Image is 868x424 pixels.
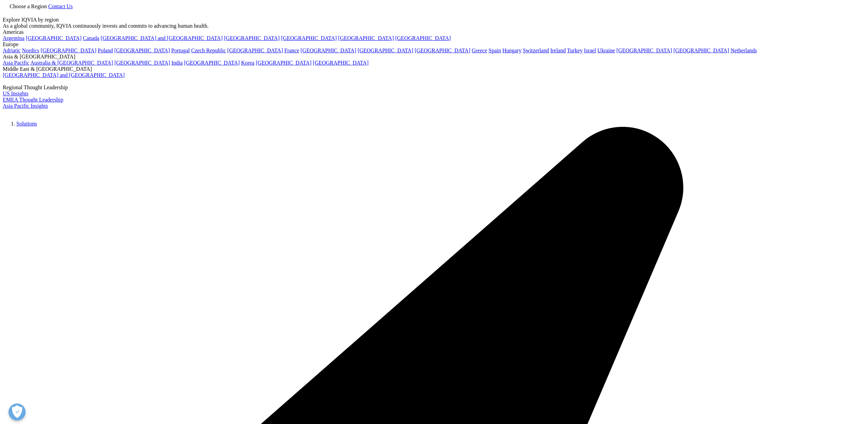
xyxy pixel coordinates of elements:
[3,91,28,96] a: US Insights
[502,48,522,53] a: Hungary
[3,17,865,23] div: Explore IQVIA by region
[3,66,865,72] div: Middle East & [GEOGRAPHIC_DATA]
[616,48,672,53] a: [GEOGRAPHIC_DATA]
[26,35,82,41] a: [GEOGRAPHIC_DATA]
[567,48,583,53] a: Turkey
[597,48,615,53] a: Ukraine
[101,35,223,41] a: [GEOGRAPHIC_DATA] and [GEOGRAPHIC_DATA]
[358,48,413,53] a: [GEOGRAPHIC_DATA]
[301,48,356,53] a: [GEOGRAPHIC_DATA]
[730,48,757,53] a: Netherlands
[3,60,29,66] a: Asia Pacific
[3,97,63,103] a: EMEA Thought Leadership
[171,60,183,66] a: India
[241,60,254,66] a: Korea
[227,48,283,53] a: [GEOGRAPHIC_DATA]
[3,41,865,48] div: Europe
[184,60,240,66] a: [GEOGRAPHIC_DATA]
[3,29,865,35] div: Americas
[415,48,470,53] a: [GEOGRAPHIC_DATA]
[98,48,113,53] a: Poland
[83,35,99,41] a: Canada
[3,23,865,29] div: As a global community, IQVIA continuously invests and commits to advancing human health.
[224,35,280,41] a: [GEOGRAPHIC_DATA]
[22,48,39,53] a: Nordics
[338,35,394,41] a: [GEOGRAPHIC_DATA]
[281,35,337,41] a: [GEOGRAPHIC_DATA]
[523,48,549,53] a: Switzerland
[284,48,299,53] a: France
[9,403,26,421] button: Відкрити параметри
[3,54,865,60] div: Asia & [GEOGRAPHIC_DATA]
[550,48,566,53] a: Ireland
[3,48,20,53] a: Adriatic
[41,48,96,53] a: [GEOGRAPHIC_DATA]
[48,3,73,9] a: Contact Us
[191,48,226,53] a: Czech Republic
[313,60,369,66] a: [GEOGRAPHIC_DATA]
[30,60,113,66] a: Australia & [GEOGRAPHIC_DATA]
[395,35,451,41] a: [GEOGRAPHIC_DATA]
[472,48,487,53] a: Greece
[256,60,311,66] a: [GEOGRAPHIC_DATA]
[488,48,501,53] a: Spain
[673,48,729,53] a: [GEOGRAPHIC_DATA]
[10,3,47,9] span: Choose a Region
[3,72,125,78] a: [GEOGRAPHIC_DATA] and [GEOGRAPHIC_DATA]
[114,48,170,53] a: [GEOGRAPHIC_DATA]
[16,121,37,127] a: Solutions
[3,103,48,109] a: Asia Pacific Insights
[3,84,865,91] div: Regional Thought Leadership
[171,48,190,53] a: Portugal
[3,35,25,41] a: Argentina
[584,48,596,53] a: Israel
[114,60,170,66] a: [GEOGRAPHIC_DATA]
